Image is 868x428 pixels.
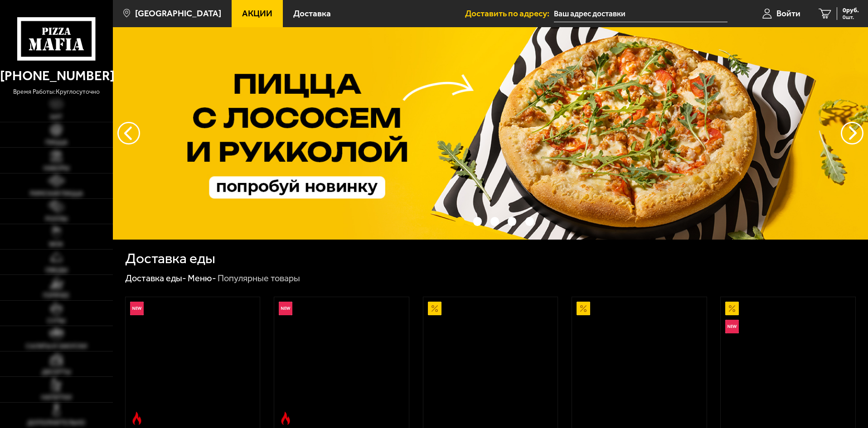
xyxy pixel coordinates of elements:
a: Меню- [188,273,216,284]
span: Напитки [41,394,72,401]
span: Пицца [45,139,68,146]
img: Акционный [577,302,590,315]
button: точки переключения [456,217,464,226]
span: 0 шт. [843,14,859,20]
div: Популярные товары [218,273,300,284]
span: Акции [242,9,272,18]
img: Острое блюдо [130,412,144,425]
a: Доставка еды- [125,273,186,284]
span: WOK [49,241,63,248]
span: Хит [50,114,63,120]
span: Роллы [45,216,68,222]
h1: Доставка еды [125,251,215,266]
span: Дополнительно [27,420,85,426]
img: Новинка [130,302,144,315]
button: точки переключения [490,217,499,226]
img: Новинка [725,320,739,333]
span: Салаты и закуски [26,343,87,350]
span: Горячее [43,293,69,299]
span: Доставка [293,9,331,18]
span: Десерты [42,369,71,375]
input: Ваш адрес доставки [554,5,727,22]
span: Доставить по адресу: [465,9,554,18]
button: предыдущий [841,122,863,144]
button: следующий [117,122,140,144]
img: Острое блюдо [279,412,292,425]
span: Обеды [45,267,68,274]
img: Акционный [428,302,441,315]
span: 0 руб. [843,7,859,14]
img: Новинка [279,302,292,315]
span: [GEOGRAPHIC_DATA] [135,9,221,18]
span: Супы [47,318,65,324]
span: Римская пицца [30,191,83,197]
button: точки переключения [525,217,534,226]
button: точки переключения [508,217,516,226]
img: Акционный [725,302,739,315]
span: Наборы [44,165,69,172]
span: Войти [776,9,800,18]
button: точки переключения [473,217,482,226]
